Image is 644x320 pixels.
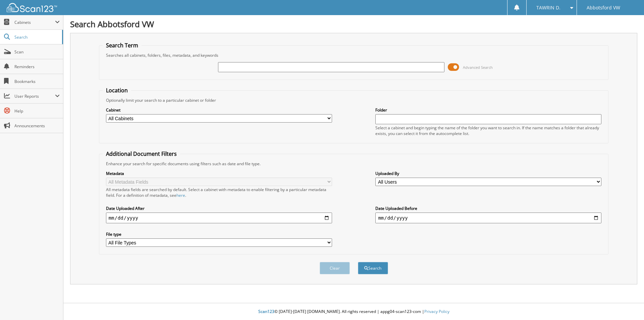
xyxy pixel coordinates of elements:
[14,34,59,40] span: Search
[463,65,493,70] span: Advanced Search
[14,19,55,25] span: Cabinets
[320,262,350,274] button: Clear
[103,42,142,49] legend: Search Term
[14,49,60,55] span: Scan
[106,107,332,113] label: Cabinet
[375,107,601,113] label: Folder
[106,171,332,176] label: Metadata
[14,64,60,70] span: Reminders
[375,205,601,211] label: Date Uploaded Before
[375,171,601,176] label: Uploaded By
[258,309,274,314] span: Scan123
[587,6,620,10] span: Abbotsford VW
[424,309,449,314] a: Privacy Policy
[536,6,560,10] span: TAWRIN D.
[106,187,332,198] div: All metadata fields are searched by default. Select a cabinet with metadata to enable filtering b...
[106,213,332,223] input: start
[176,192,185,198] a: here
[70,18,637,30] h1: Search Abbotsford VW
[106,205,332,211] label: Date Uploaded After
[358,262,388,274] button: Search
[14,123,60,129] span: Announcements
[7,3,57,12] img: scan123-logo-white.svg
[106,231,332,237] label: File type
[63,304,644,320] div: © [DATE]-[DATE] [DOMAIN_NAME]. All rights reserved | appg04-scan123-com |
[103,150,180,157] legend: Additional Document Filters
[103,52,605,58] div: Searches all cabinets, folders, files, metadata, and keywords
[375,125,601,136] div: Select a cabinet and begin typing the name of the folder you want to search in. If the name match...
[103,97,605,103] div: Optionally limit your search to a particular cabinet or folder
[103,87,131,94] legend: Location
[14,79,60,84] span: Bookmarks
[375,213,601,223] input: end
[103,161,605,167] div: Enhance your search for specific documents using filters such as date and file type.
[14,108,60,114] span: Help
[14,93,55,99] span: User Reports
[610,288,644,320] iframe: Chat Widget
